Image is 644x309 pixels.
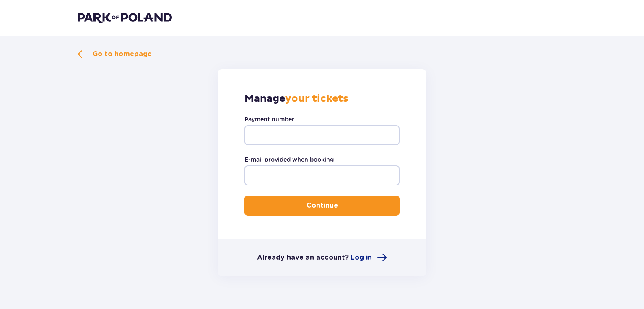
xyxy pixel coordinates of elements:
[351,252,387,263] a: Log in
[78,49,152,59] a: Go to homepage
[351,253,372,262] span: Log in
[93,49,152,59] span: Go to homepage
[285,93,348,105] strong: your tickets
[78,12,172,23] img: Park of Poland logo
[244,196,400,216] button: Continue
[244,155,334,164] label: E-mail provided when booking
[257,253,349,262] p: Already have an account?
[244,115,294,124] label: Payment number
[306,201,338,210] p: Continue
[244,93,348,105] p: Manage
